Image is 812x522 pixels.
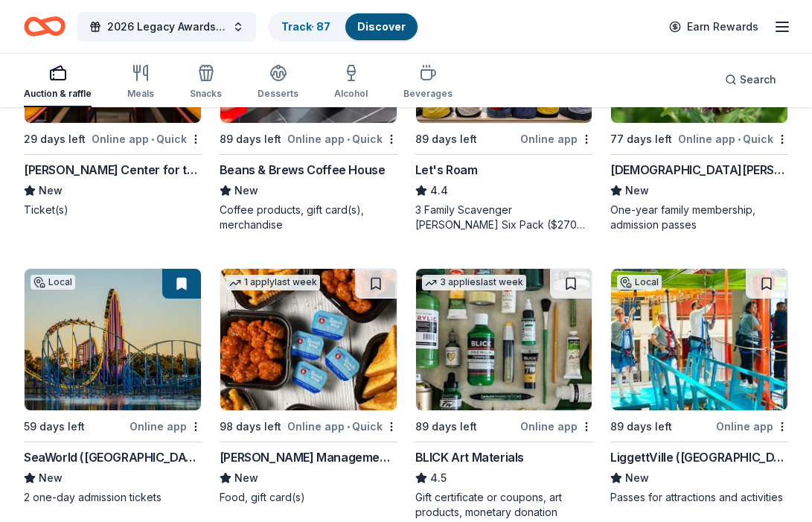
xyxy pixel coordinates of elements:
button: Search [713,65,788,95]
a: Home [24,9,65,44]
div: 77 days left [610,130,672,148]
div: Beans & Brews Coffee House [220,161,386,179]
div: 89 days left [415,130,477,148]
span: 4.4 [430,182,448,200]
div: Online app Quick [287,130,397,148]
button: Beverages [403,58,453,107]
img: Image for LiggettVille (San Antonio) [611,269,787,410]
div: 2 one-day admission tickets [24,490,202,505]
span: New [234,182,258,200]
div: Online app [520,417,592,436]
div: Online app [520,130,592,148]
div: One-year family membership, admission passes [610,203,788,232]
button: Meals [127,58,154,107]
button: Track· 87Discover [268,12,419,42]
div: Coffee products, gift card(s), merchandise [220,203,397,232]
div: Online app Quick [287,417,397,436]
span: • [347,421,350,433]
div: 1 apply last week [226,275,320,290]
a: Track· 87 [281,20,330,33]
div: 89 days left [220,130,281,148]
a: Image for LiggettVille (San Antonio)Local89 days leftOnline appLiggettVille ([GEOGRAPHIC_DATA])Ne... [610,268,788,505]
span: Search [740,71,776,89]
div: Gift certificate or coupons, art products, monetary donation [415,490,593,520]
div: 3 applies last week [422,275,526,290]
div: SeaWorld ([GEOGRAPHIC_DATA]) [24,448,202,466]
button: Snacks [190,58,222,107]
div: Passes for attractions and activities [610,490,788,505]
div: Local [31,275,75,290]
div: 29 days left [24,130,86,148]
div: Local [617,275,662,290]
div: Online app Quick [678,130,788,148]
button: 2026 Legacy Awards Ball [77,12,256,42]
span: New [234,469,258,487]
span: New [625,182,649,200]
img: Image for SeaWorld (San Antonio) [25,269,201,410]
img: Image for BLICK Art Materials [416,269,592,410]
div: Auction & raffle [24,88,92,100]
div: Beverages [403,88,453,100]
button: Auction & raffle [24,58,92,107]
button: Alcohol [334,58,368,107]
span: • [347,133,350,145]
a: Earn Rewards [660,13,767,40]
a: Image for SeaWorld (San Antonio)Local59 days leftOnline appSeaWorld ([GEOGRAPHIC_DATA])New2 one-d... [24,268,202,505]
div: BLICK Art Materials [415,448,524,466]
span: • [738,133,741,145]
div: Online app [130,417,202,436]
div: 3 Family Scavenger [PERSON_NAME] Six Pack ($270 Value), 2 Date Night Scavenger [PERSON_NAME] Two ... [415,203,593,232]
div: Meals [127,88,154,100]
a: Image for Avants Management Group1 applylast week98 days leftOnline app•Quick[PERSON_NAME] Manage... [220,268,397,505]
button: Desserts [258,58,298,107]
div: Ticket(s) [24,203,202,217]
a: Image for BLICK Art Materials3 applieslast week89 days leftOnline appBLICK Art Materials4.5Gift c... [415,268,593,520]
span: New [625,469,649,487]
div: Online app [716,417,788,436]
div: 59 days left [24,418,85,436]
span: New [39,469,63,487]
div: Snacks [190,88,222,100]
div: 89 days left [610,418,672,436]
a: Discover [357,20,406,33]
div: Food, gift card(s) [220,490,397,505]
span: 2026 Legacy Awards Ball [107,18,226,36]
div: 89 days left [415,418,477,436]
div: Online app Quick [92,130,202,148]
div: [PERSON_NAME] Management Group [220,448,397,466]
span: New [39,182,63,200]
div: 98 days left [220,418,281,436]
span: 4.5 [430,469,447,487]
div: Let's Roam [415,161,478,179]
div: [PERSON_NAME] Center for the Performing Arts [24,161,202,179]
div: [DEMOGRAPHIC_DATA][PERSON_NAME] Wildflower Center [610,161,788,179]
div: Desserts [258,88,298,100]
span: • [151,133,154,145]
div: Alcohol [334,88,368,100]
img: Image for Avants Management Group [220,269,397,410]
div: LiggettVille ([GEOGRAPHIC_DATA]) [610,448,788,466]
